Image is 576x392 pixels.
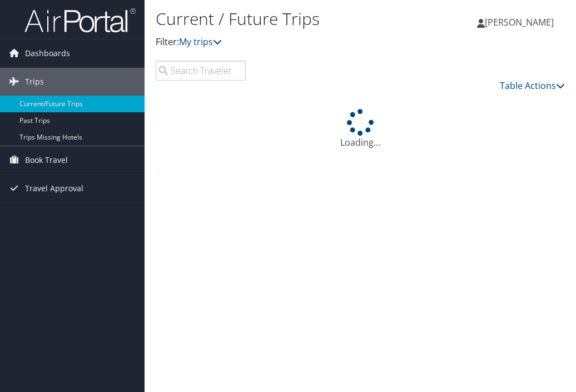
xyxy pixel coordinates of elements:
p: Filter: [156,35,429,49]
div: Loading... [156,109,565,149]
span: [PERSON_NAME] [485,16,554,28]
a: [PERSON_NAME] [477,6,565,39]
img: airportal-logo.png [24,7,136,33]
a: Table Actions [500,80,565,92]
span: Book Travel [25,146,68,174]
h1: Current / Future Trips [156,7,429,31]
span: Dashboards [25,39,70,67]
input: Search Traveler or Arrival City [156,61,246,81]
a: My trips [179,36,222,48]
span: Trips [25,68,44,96]
span: Travel Approval [25,175,83,202]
